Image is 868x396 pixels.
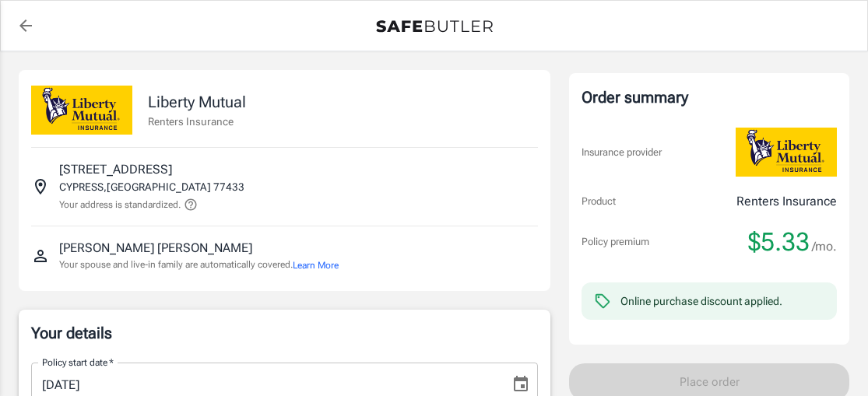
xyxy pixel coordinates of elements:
[148,114,246,129] p: Renters Insurance
[10,10,41,41] a: back to quotes
[42,356,114,369] label: Policy start date
[582,145,662,160] p: Insurance provider
[59,198,181,212] p: Your address is standardized.
[31,322,538,344] p: Your details
[736,192,837,211] p: Renters Insurance
[736,128,837,177] img: Liberty Mutual
[376,20,493,33] img: Back to quotes
[620,293,782,309] div: Online purchase discount applied.
[59,160,172,179] p: [STREET_ADDRESS]
[31,247,50,265] svg: Insured person
[148,90,246,114] p: Liberty Mutual
[812,236,837,258] span: /mo.
[31,177,50,196] svg: Insured address
[59,258,339,272] p: Your spouse and live-in family are automatically covered.
[293,258,339,272] button: Learn More
[748,226,810,258] span: $5.33
[582,86,837,109] div: Order summary
[582,194,616,209] p: Product
[582,234,649,250] p: Policy premium
[59,179,244,194] p: CYPRESS , [GEOGRAPHIC_DATA] 77433
[59,239,252,258] p: [PERSON_NAME] [PERSON_NAME]
[31,86,132,135] img: Liberty Mutual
